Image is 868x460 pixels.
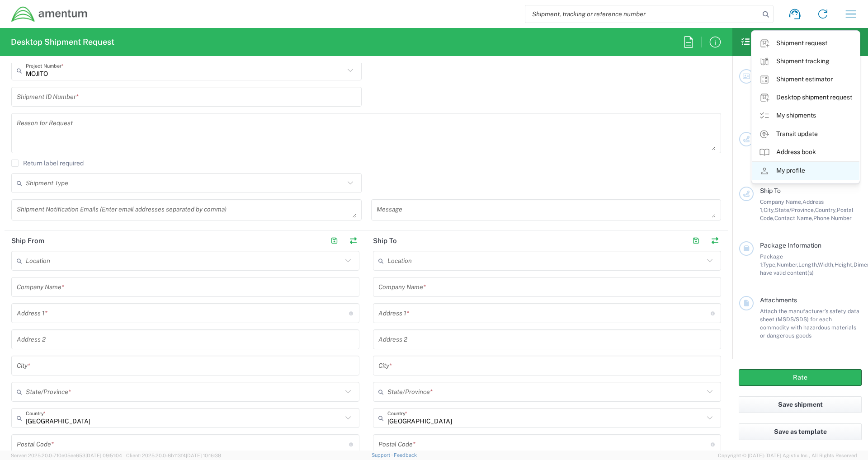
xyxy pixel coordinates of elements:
[739,369,862,386] button: Rate
[11,453,122,458] span: Server: 2025.20.0-710e05ee653
[11,37,114,47] h2: Desktop Shipment Request
[760,308,859,339] span: Attach the manufacturer’s safety data sheet (MSDS/SDS) for each commodity with hazardous material...
[813,215,852,221] span: Phone Number
[752,143,859,161] a: Address book
[739,396,862,413] button: Save shipment
[752,34,859,52] a: Shipment request
[752,162,859,180] a: My profile
[764,207,775,213] span: City,
[760,253,783,268] span: Package 1:
[760,242,821,249] span: Package Information
[775,207,815,213] span: State/Province,
[760,296,797,304] span: Attachments
[373,236,397,245] h2: Ship To
[186,453,221,458] span: [DATE] 10:16:38
[85,453,122,458] span: [DATE] 09:51:04
[126,453,221,458] span: Client: 2025.20.0-8b113f4
[741,37,832,47] h2: Shipment Checklist
[752,89,859,107] a: Desktop shipment request
[760,198,802,205] span: Company Name,
[777,261,798,268] span: Number,
[525,5,759,23] input: Shipment, tracking or reference number
[11,160,84,167] label: Return label required
[774,215,813,221] span: Contact Name,
[818,261,835,268] span: Width,
[11,6,88,23] img: dyncorp
[760,187,781,194] span: Ship To
[11,236,44,245] h2: Ship From
[718,451,857,460] span: Copyright © [DATE]-[DATE] Agistix Inc., All Rights Reserved
[798,261,818,268] span: Length,
[815,207,837,213] span: Country,
[752,52,859,70] a: Shipment tracking
[752,70,859,89] a: Shipment estimator
[835,261,854,268] span: Height,
[739,423,862,440] button: Save as template
[763,261,777,268] span: Type,
[752,125,859,143] a: Transit update
[372,452,394,458] a: Support
[752,107,859,125] a: My shipments
[394,452,417,458] a: Feedback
